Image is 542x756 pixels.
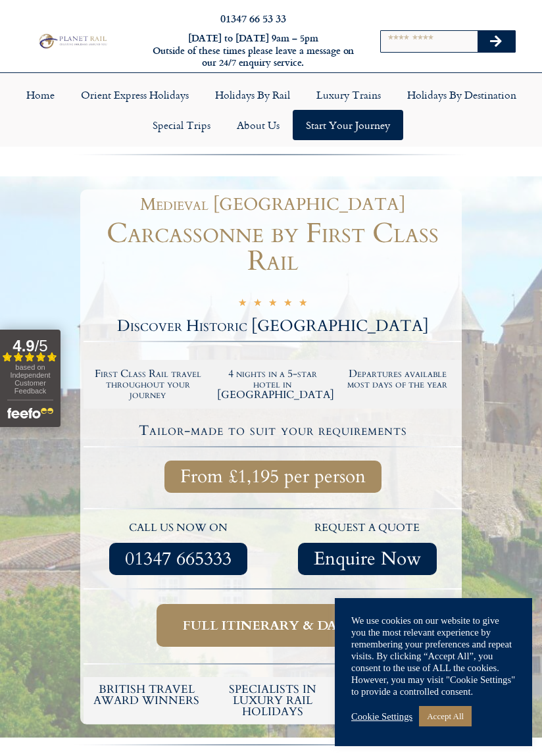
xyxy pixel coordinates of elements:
h2: First Class Rail travel throughout your journey [92,368,204,400]
span: 01347 665333 [125,551,232,567]
h6: Specialists in luxury rail holidays [216,684,330,717]
span: From £1,195 per person [180,468,366,485]
h5: British Travel Award winners [90,684,203,706]
p: call us now on [90,520,266,537]
i: ★ [238,298,247,311]
h1: Carcassonne by First Class Rail [84,220,462,275]
span: Full itinerary & dates [183,617,362,634]
i: ★ [268,298,277,311]
i: ★ [283,298,292,311]
a: Home [13,80,68,110]
a: About Us [224,110,293,140]
a: Full itinerary & dates [157,604,389,647]
i: ★ [253,298,262,311]
i: ★ [299,298,307,311]
a: Luxury Trains [303,80,394,110]
button: Search [478,31,516,52]
h1: Medieval [GEOGRAPHIC_DATA] [90,196,455,213]
a: Orient Express Holidays [68,80,202,110]
h2: Departures available most days of the year [341,368,453,390]
nav: Menu [7,80,535,140]
h2: Discover Historic [GEOGRAPHIC_DATA] [84,318,462,334]
a: Start your Journey [293,110,403,140]
a: 01347 665333 [109,543,247,575]
a: Cookie Settings [351,711,412,722]
a: 01347 66 53 33 [220,11,286,26]
a: Enquire Now [298,543,437,575]
a: Special Trips [139,110,224,140]
h2: 4 nights in a 5-star hotel in [GEOGRAPHIC_DATA] [217,368,329,400]
span: Enquire Now [314,551,421,567]
h4: Tailor-made to suit your requirements [86,424,460,438]
div: We use cookies on our website to give you the most relevant experience by remembering your prefer... [351,615,516,697]
img: Planet Rail Train Holidays Logo [36,32,109,50]
a: From £1,195 per person [164,461,382,493]
h6: [DATE] to [DATE] 9am – 5pm Outside of these times please leave a message on our 24/7 enquiry serv... [148,32,358,69]
a: Accept All [419,706,472,726]
a: Holidays by Destination [394,80,530,110]
div: 5/5 [238,297,307,311]
a: Holidays by Rail [202,80,303,110]
p: request a quote [280,520,456,537]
